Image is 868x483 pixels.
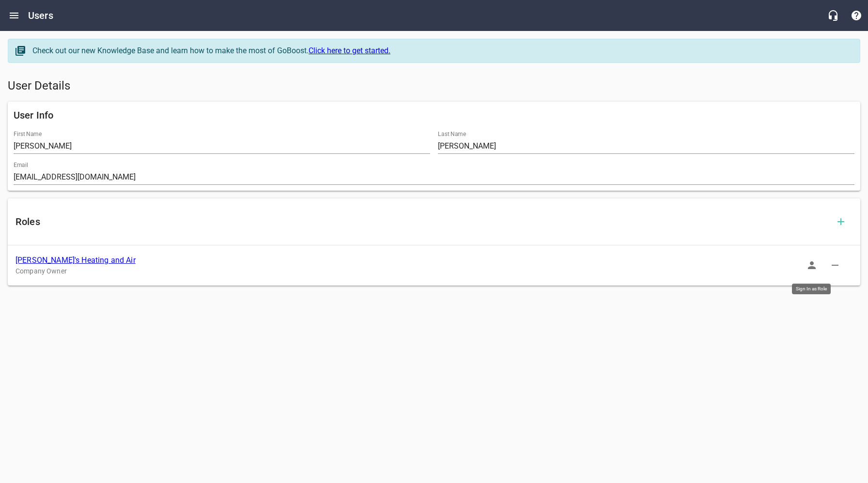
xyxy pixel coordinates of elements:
label: First Name [14,131,42,137]
button: Delete Role [823,254,847,277]
h5: User Details [8,78,860,94]
button: Live Chat [821,4,845,27]
h6: Users [28,8,53,23]
a: [PERSON_NAME]'s Heating and Air [15,256,136,265]
div: Check out our new Knowledge Base and learn how to make the most of GoBoost. [32,45,850,57]
p: Company Owner [15,266,837,276]
a: Click here to get started. [309,46,390,55]
label: Last Name [438,131,466,137]
h6: User Info [14,107,854,123]
button: Add Role [829,210,852,233]
button: Open drawer [2,4,26,27]
label: Email [14,162,28,168]
h6: Roles [15,214,829,229]
button: Support Portal [845,4,868,27]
